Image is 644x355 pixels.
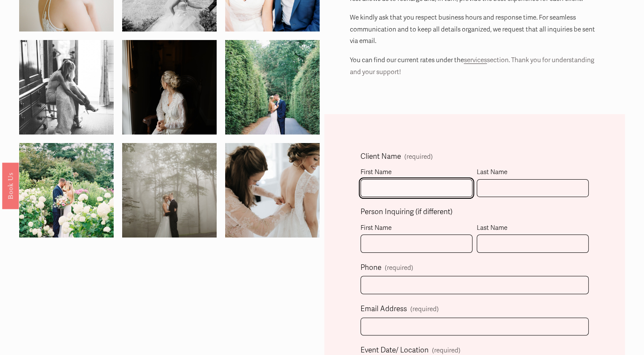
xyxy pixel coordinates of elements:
img: a&b-249.jpg [99,143,240,238]
img: a&b-122.jpg [99,40,240,135]
span: (required) [410,303,439,315]
span: (required) [404,154,433,160]
span: Email Address [361,303,407,316]
div: Last Name [477,166,589,179]
img: ASW-178.jpg [202,143,343,238]
span: Person Inquiring (if different) [361,206,452,219]
p: You can find our current rates under the [350,54,599,78]
span: Phone [361,261,381,275]
div: First Name [361,222,472,235]
span: section. Thank you for understanding and your support! [350,56,595,75]
div: Last Name [477,222,589,235]
a: services [464,56,487,64]
img: 14241554_1259623257382057_8150699157505122959_o.jpg [225,25,320,150]
div: First Name [361,166,472,179]
img: 14231398_1259601320717584_5710543027062833933_o.jpg [19,25,114,150]
a: Book Us [2,163,19,209]
img: 14305484_1259623107382072_1992716122685880553_o.jpg [19,128,114,253]
p: We kindly ask that you respect business hours and response time. For seamless communication and t... [350,12,599,47]
span: Client Name [361,150,401,163]
span: (required) [385,265,413,271]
